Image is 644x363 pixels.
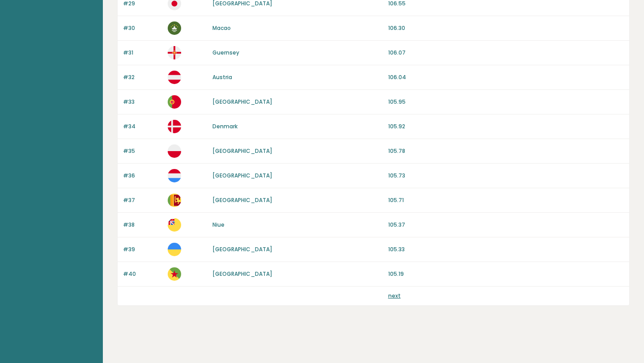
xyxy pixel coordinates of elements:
img: at.svg [168,71,181,84]
a: [GEOGRAPHIC_DATA] [212,147,272,155]
p: 105.37 [388,221,624,229]
p: 105.71 [388,196,624,204]
p: 105.78 [388,147,624,155]
p: 105.73 [388,172,624,180]
img: dk.svg [168,120,181,133]
img: lu.svg [168,169,181,182]
p: 105.95 [388,98,624,106]
a: Guernsey [212,49,239,56]
a: next [388,292,401,300]
a: [GEOGRAPHIC_DATA] [212,98,272,106]
p: 106.30 [388,24,624,32]
p: #30 [123,24,162,32]
p: #33 [123,98,162,106]
img: pt.svg [168,95,181,109]
a: [GEOGRAPHIC_DATA] [212,245,272,253]
a: Macao [212,24,231,32]
p: #34 [123,122,162,131]
p: #31 [123,49,162,57]
p: 106.04 [388,73,624,81]
a: [GEOGRAPHIC_DATA] [212,270,272,278]
p: 105.19 [388,270,624,278]
a: [GEOGRAPHIC_DATA] [212,172,272,179]
p: #37 [123,196,162,204]
a: Austria [212,73,232,81]
p: 105.92 [388,122,624,131]
p: #36 [123,172,162,180]
img: ua.svg [168,243,181,256]
a: Niue [212,221,225,228]
p: #39 [123,245,162,253]
img: lk.svg [168,194,181,207]
a: [GEOGRAPHIC_DATA] [212,196,272,204]
a: Denmark [212,122,237,130]
p: #40 [123,270,162,278]
p: #35 [123,147,162,155]
img: mo.svg [168,21,181,35]
p: #38 [123,221,162,229]
img: gf.svg [168,267,181,281]
img: gg.svg [168,46,181,59]
img: nu.svg [168,218,181,232]
p: #32 [123,73,162,81]
p: 105.33 [388,245,624,253]
img: pl.svg [168,144,181,158]
p: 106.07 [388,49,624,57]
